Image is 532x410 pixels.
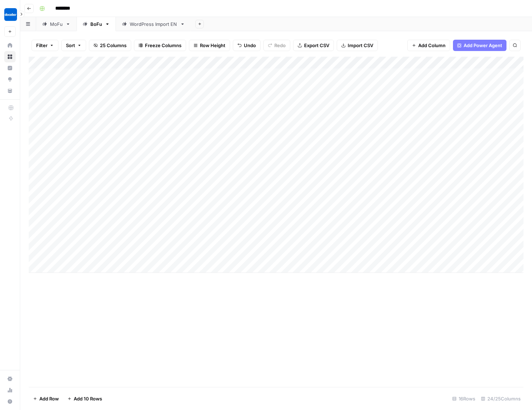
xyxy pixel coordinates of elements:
[61,40,86,51] button: Sort
[4,51,16,62] a: Browse
[244,42,256,49] span: Undo
[4,8,17,21] img: Docebo Logo
[36,42,47,49] span: Filter
[50,21,63,28] div: MoFu
[464,42,502,49] span: Add Power Agent
[449,393,478,404] div: 16 Rows
[189,40,230,51] button: Row Height
[263,40,290,51] button: Redo
[4,40,16,51] a: Home
[4,74,16,85] a: Opportunities
[4,396,16,407] button: Help + Support
[337,40,378,51] button: Import CSV
[130,21,177,28] div: WordPress Import EN
[134,40,186,51] button: Freeze Columns
[90,21,102,28] div: BoFu
[348,42,373,49] span: Import CSV
[418,42,446,49] span: Add Column
[145,42,181,49] span: Freeze Columns
[89,40,131,51] button: 25 Columns
[100,42,127,49] span: 25 Columns
[4,384,16,396] a: Usage
[274,42,286,49] span: Redo
[66,42,75,49] span: Sort
[478,393,523,404] div: 24/25 Columns
[29,393,63,404] button: Add Row
[4,62,16,74] a: Insights
[32,40,58,51] button: Filter
[39,395,59,402] span: Add Row
[63,393,106,404] button: Add 10 Rows
[233,40,261,51] button: Undo
[74,395,102,402] span: Add 10 Rows
[293,40,334,51] button: Export CSV
[4,6,16,23] button: Workspace: Docebo
[77,17,116,31] a: BoFu
[4,85,16,96] a: Your Data
[200,42,225,49] span: Row Height
[453,40,506,51] button: Add Power Agent
[304,42,329,49] span: Export CSV
[407,40,450,51] button: Add Column
[116,17,191,31] a: WordPress Import EN
[4,373,16,384] a: Settings
[36,17,77,31] a: MoFu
